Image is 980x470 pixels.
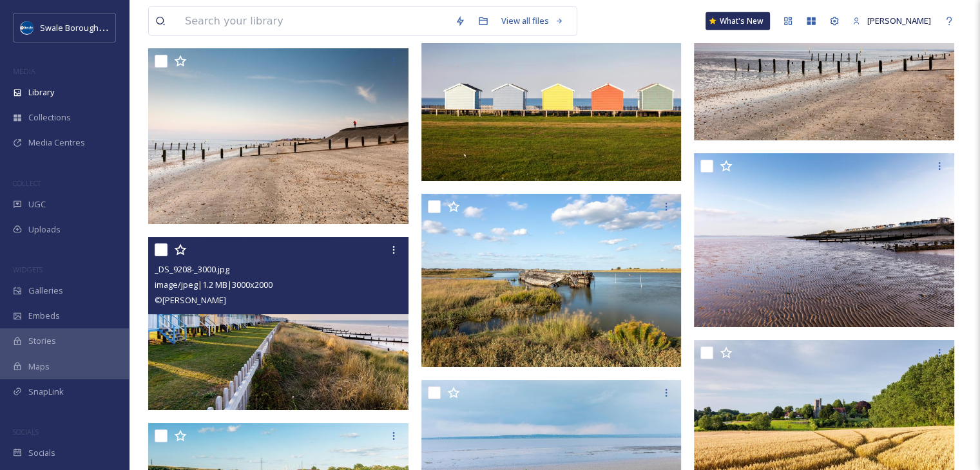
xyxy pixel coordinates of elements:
[40,21,129,33] span: Swale Borough Council
[28,111,71,124] span: Collections
[28,198,46,211] span: UGC
[867,15,931,26] span: [PERSON_NAME]
[155,279,273,290] span: image/jpeg | 1.2 MB | 3000 x 2000
[846,8,937,33] a: [PERSON_NAME]
[28,447,55,459] span: Socials
[706,12,770,30] a: What's New
[178,7,448,35] input: Search your library
[28,361,50,373] span: Maps
[155,294,226,306] span: © [PERSON_NAME]
[28,335,56,347] span: Stories
[13,265,43,274] span: WIDGETS
[28,86,54,99] span: Library
[21,21,34,34] img: Swale-Borough-Council-default-social-image.png
[13,427,39,437] span: SOCIALS
[28,386,64,398] span: SnapLink
[148,48,412,224] img: _DS_9260-_3000.jpg
[421,8,682,182] img: _DS_9194-_3000.jpg
[28,136,85,149] span: Media Centres
[155,263,229,275] span: _DS_9208-_3000.jpg
[421,194,682,368] img: _K4_7248-_3000.jpg
[13,178,41,188] span: COLLECT
[495,8,570,33] a: View all files
[148,237,408,411] img: _DS_9208-_3000.jpg
[694,153,954,327] img: _DS_9212-_3000.jpg
[13,66,35,76] span: MEDIA
[28,285,63,297] span: Galleries
[28,310,60,322] span: Embeds
[28,223,61,236] span: Uploads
